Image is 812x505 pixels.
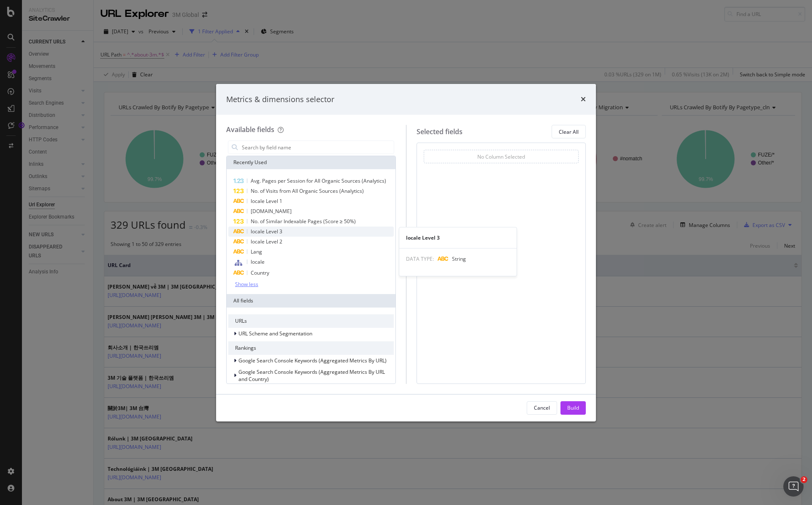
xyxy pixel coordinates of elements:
div: URLs [228,314,394,328]
div: Build [567,404,579,411]
span: DATA TYPE: [406,255,434,262]
div: Recently Used [227,156,395,169]
span: locale [251,258,265,265]
div: Show less [235,281,258,287]
span: Google Search Console Keywords (Aggregated Metrics By URL and Country) [238,368,385,383]
div: modal [216,84,596,421]
span: No. of Similar Indexable Pages (Score ≥ 50%) [251,218,356,225]
div: times [581,94,586,105]
span: Avg. Pages per Session for All Organic Sources (Analytics) [251,177,386,184]
button: Cancel [527,401,557,415]
span: No. of Visits from All Organic Sources (Analytics) [251,187,364,194]
span: String [452,255,466,262]
div: Selected fields [417,127,463,137]
input: Search by field name [241,141,394,154]
button: Build [560,401,586,415]
div: locale Level 3 [399,234,517,241]
span: Lang [251,248,262,255]
span: locale Level 1 [251,197,282,205]
div: Rankings [228,341,394,355]
span: locale Level 3 [251,228,282,235]
span: Google Search Console Keywords (Aggregated Metrics By URL) [238,357,387,364]
div: Clear All [559,128,579,135]
iframe: Intercom live chat [783,476,804,497]
div: All fields [227,294,395,308]
button: Clear All [552,125,586,138]
div: Available fields [226,125,274,134]
div: Cancel [534,404,550,411]
span: locale Level 2 [251,238,282,245]
span: 2 [801,476,807,483]
span: Country [251,269,269,276]
span: URL Scheme and Segmentation [238,330,312,337]
div: Metrics & dimensions selector [226,94,334,105]
div: No Column Selected [477,153,525,160]
span: [DOMAIN_NAME] [251,208,292,215]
